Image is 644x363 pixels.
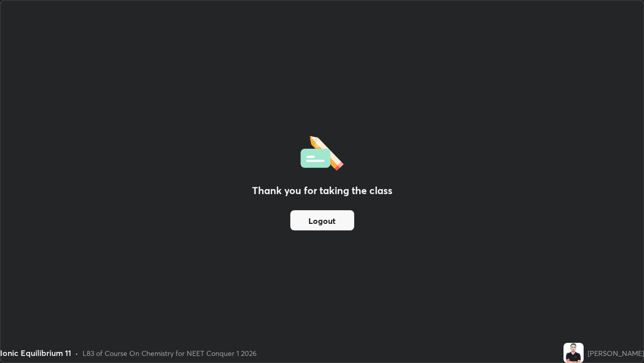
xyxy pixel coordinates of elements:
[300,133,344,171] img: offlineFeedback.1438e8b3.svg
[290,210,354,230] button: Logout
[588,348,644,358] div: [PERSON_NAME]
[563,343,584,363] img: 07289581f5164c24b1d22cb8169adb0f.jpg
[252,183,392,198] h2: Thank you for taking the class
[83,348,257,358] div: L83 of Course On Chemistry for NEET Conquer 1 2026
[75,348,78,358] div: •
